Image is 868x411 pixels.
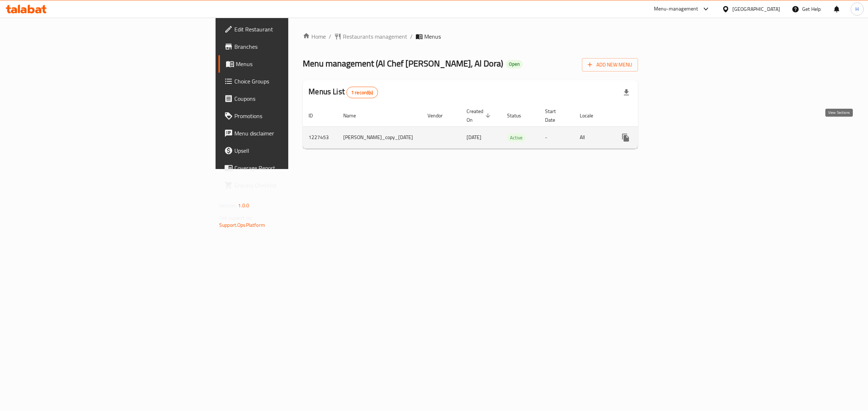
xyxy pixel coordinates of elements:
[507,134,526,142] span: Active
[234,129,355,138] span: Menu disclaimer
[334,32,407,41] a: Restaurants management
[732,5,780,13] div: [GEOGRAPHIC_DATA]
[218,55,361,73] a: Menus
[424,32,441,41] span: Menus
[218,177,361,194] a: Grocery Checklist
[343,111,365,120] span: Name
[506,61,523,67] span: Open
[219,213,252,222] span: Get support on:
[410,32,413,41] li: /
[507,111,531,120] span: Status
[580,111,603,120] span: Locale
[219,220,265,230] a: Support.OpsPlatform
[234,112,355,120] span: Promotions
[218,142,361,159] a: Upsell
[617,129,634,146] button: more
[234,164,355,172] span: Coverage Report
[218,73,361,90] a: Choice Groups
[238,201,249,210] span: 1.0.0
[343,32,407,41] span: Restaurants management
[611,105,692,127] th: Actions
[539,126,574,148] td: -
[337,126,422,148] td: [PERSON_NAME]_copy_[DATE]
[467,107,493,124] span: Created On
[427,111,452,120] span: Vendor
[234,181,355,190] span: Grocery Checklist
[218,38,361,55] a: Branches
[346,87,378,98] div: Total records count
[218,21,361,38] a: Edit Restaurant
[234,94,355,103] span: Coupons
[236,60,355,68] span: Menus
[347,89,378,96] span: 1 record(s)
[506,60,523,69] div: Open
[588,60,632,69] span: Add New Menu
[218,107,361,125] a: Promotions
[545,107,565,124] span: Start Date
[303,55,503,72] span: Menu management ( Al Chef [PERSON_NAME], Al Dora )
[654,5,698,13] div: Menu-management
[303,32,638,41] nav: breadcrumb
[303,105,692,149] table: enhanced table
[218,159,361,177] a: Coverage Report
[234,146,355,155] span: Upsell
[309,111,322,120] span: ID
[219,201,237,210] span: Version:
[218,125,361,142] a: Menu disclaimer
[467,133,481,142] span: [DATE]
[218,90,361,107] a: Coupons
[618,84,635,101] div: Export file
[234,77,355,86] span: Choice Groups
[855,5,859,13] span: H
[309,86,378,98] h2: Menus List
[574,126,611,148] td: All
[234,25,355,34] span: Edit Restaurant
[234,42,355,51] span: Branches
[582,58,638,72] button: Add New Menu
